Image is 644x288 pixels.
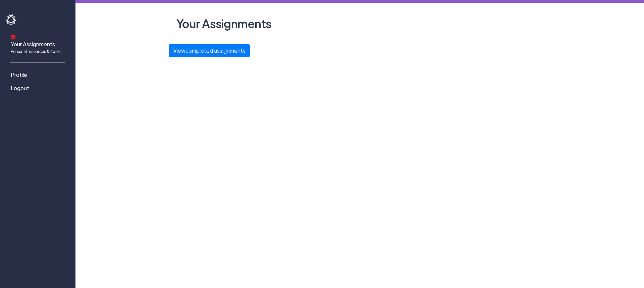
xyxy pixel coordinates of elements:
span: Profile [11,71,27,79]
span: Your Assignments [11,40,61,54]
a: Logout [5,81,72,95]
button: Viewcompleted assignments [169,44,250,57]
span: Logout [11,84,29,92]
img: havoc-shield-logo-white.png [5,14,17,25]
span: Personal resources & tasks [11,48,61,54]
iframe: Chat Widget [532,216,644,288]
a: Profile [5,68,72,81]
img: dashboard-icon.svg [11,35,15,40]
h2: Your Assignments [174,13,546,34]
a: Your AssignmentsPersonal resources & tasks [5,31,72,57]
